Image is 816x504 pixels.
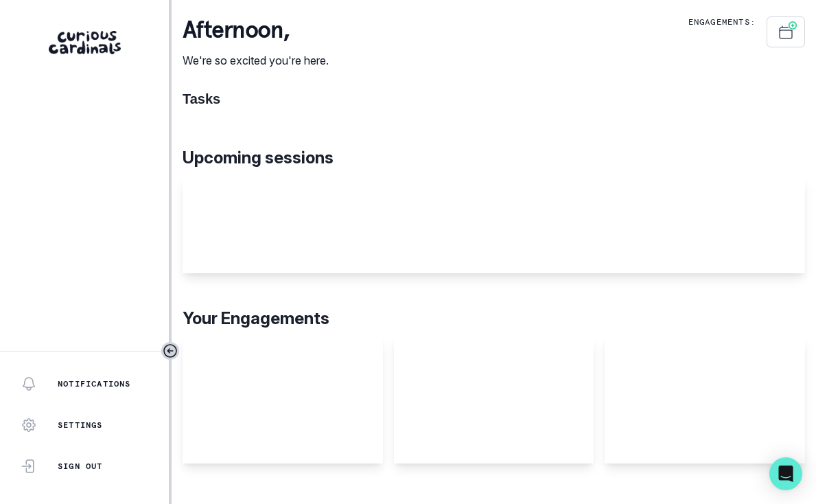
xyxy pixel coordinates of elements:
[767,16,805,47] button: Schedule Sessions
[183,306,805,331] p: Your Engagements
[49,31,121,54] img: Curious Cardinals Logo
[769,457,802,490] div: Open Intercom Messenger
[183,146,805,170] p: Upcoming sessions
[161,342,179,360] button: Toggle sidebar
[183,91,805,107] h1: Tasks
[183,16,329,44] p: afternoon ,
[183,52,329,69] p: We're so excited you're here.
[58,378,131,389] p: Notifications
[58,420,103,431] p: Settings
[688,16,756,27] p: Engagements:
[58,461,103,472] p: Sign Out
